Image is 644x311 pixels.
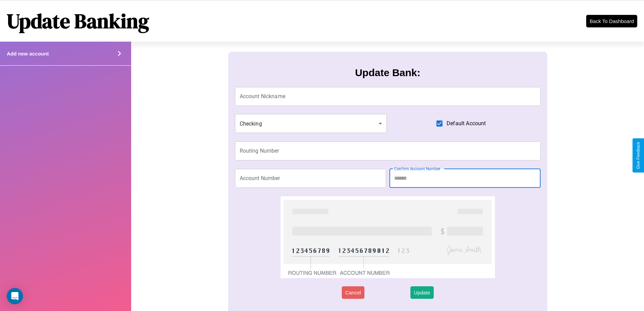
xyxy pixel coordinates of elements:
[447,119,486,128] span: Default Account
[410,286,433,299] button: Update
[342,286,364,299] button: Cancel
[586,15,637,27] button: Back To Dashboard
[394,166,440,172] label: Confirm Account Number
[7,288,23,304] div: Open Intercom Messenger
[7,7,149,35] h1: Update Banking
[281,196,495,278] img: check
[355,67,420,79] h3: Update Bank:
[636,142,641,169] div: Give Feedback
[235,114,387,133] div: Checking
[7,51,49,57] h4: Add new account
